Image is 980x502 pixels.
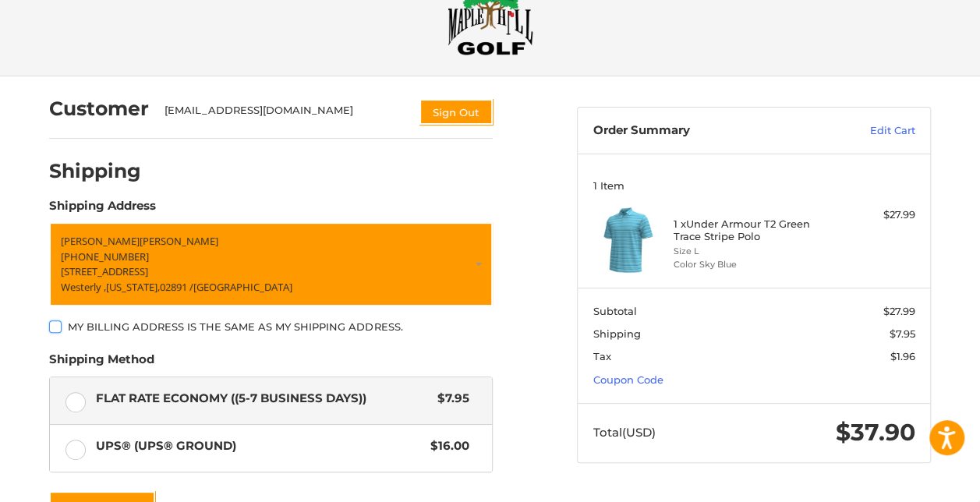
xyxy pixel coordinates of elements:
legend: Shipping Address [49,197,156,222]
span: Subtotal [593,305,637,317]
span: [PERSON_NAME] [140,234,218,248]
span: Tax [593,350,611,362]
a: Enter or select a different address [49,222,493,306]
h4: 1 x Under Armour T2 Green Trace Stripe Polo [674,217,831,243]
div: [EMAIL_ADDRESS][DOMAIN_NAME] [165,103,405,125]
span: Flat Rate Economy ((5-7 Business Days)) [96,390,430,408]
span: Westerly , [61,280,106,294]
div: $27.99 [834,207,915,223]
h3: 1 Item [593,179,915,192]
li: Color Sky Blue [674,258,831,271]
a: Edit Cart [812,123,915,139]
span: $16.00 [423,437,469,455]
span: $27.99 [883,305,915,317]
legend: Shipping Method [49,351,154,376]
span: [PERSON_NAME] [61,234,140,248]
span: $7.95 [430,390,469,408]
span: [PHONE_NUMBER] [61,249,149,263]
span: 02891 / [160,280,193,294]
span: [US_STATE], [106,280,160,294]
button: Sign Out [419,99,493,125]
label: My billing address is the same as my shipping address. [49,320,493,333]
span: $37.90 [836,418,915,447]
span: $1.96 [890,350,915,362]
span: $7.95 [890,327,915,340]
span: Total (USD) [593,425,656,440]
h2: Customer [49,97,149,121]
h2: Shipping [49,159,141,183]
span: Shipping [593,327,641,340]
a: Coupon Code [593,373,663,386]
span: [GEOGRAPHIC_DATA] [193,280,292,294]
li: Size L [674,245,831,258]
span: UPS® (UPS® Ground) [96,437,423,455]
span: [STREET_ADDRESS] [61,264,148,278]
h3: Order Summary [593,123,812,139]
